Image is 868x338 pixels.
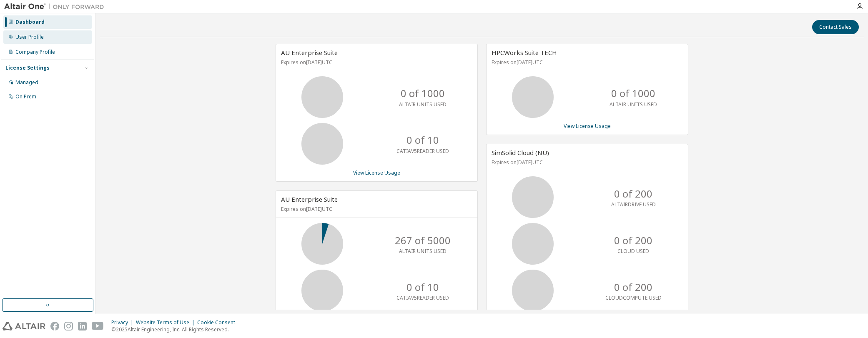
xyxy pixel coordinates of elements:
[50,322,59,330] img: facebook.svg
[406,280,439,294] p: 0 of 10
[564,123,611,130] a: View License Usage
[611,201,656,208] p: ALTAIRDRIVE USED
[64,322,73,330] img: instagram.svg
[396,294,449,301] p: CATIAV5READER USED
[812,20,859,34] button: Contact Sales
[15,93,36,100] div: On Prem
[605,294,662,301] p: CLOUDCOMPUTE USED
[401,86,445,100] p: 0 of 1000
[492,48,557,57] span: HPCWorks Suite TECH
[614,233,652,248] p: 0 of 200
[492,148,549,157] span: SimSolid Cloud (NU)
[399,248,447,255] p: ALTAIR UNITS USED
[406,133,439,147] p: 0 of 10
[614,187,652,201] p: 0 of 200
[614,280,652,294] p: 0 of 200
[492,159,681,166] p: Expires on [DATE] UTC
[3,322,45,330] img: altair_logo.svg
[4,3,108,11] img: Altair One
[15,34,44,40] div: User Profile
[281,48,338,57] span: AU Enterprise Suite
[5,65,50,71] div: License Settings
[15,19,45,25] div: Dashboard
[353,169,400,176] a: View License Usage
[15,79,38,86] div: Managed
[136,319,197,326] div: Website Terms of Use
[611,86,655,100] p: 0 of 1000
[281,205,470,213] p: Expires on [DATE] UTC
[399,101,447,108] p: ALTAIR UNITS USED
[396,148,449,155] p: CATIAV5READER USED
[78,322,87,330] img: linkedin.svg
[111,319,136,326] div: Privacy
[617,248,649,255] p: CLOUD USED
[111,326,240,333] p: © 2025 Altair Engineering, Inc. All Rights Reserved.
[281,195,338,203] span: AU Enterprise Suite
[281,59,470,66] p: Expires on [DATE] UTC
[395,233,451,248] p: 267 of 5000
[92,322,104,330] img: youtube.svg
[15,49,55,55] div: Company Profile
[197,319,240,326] div: Cookie Consent
[610,101,657,108] p: ALTAIR UNITS USED
[492,59,681,66] p: Expires on [DATE] UTC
